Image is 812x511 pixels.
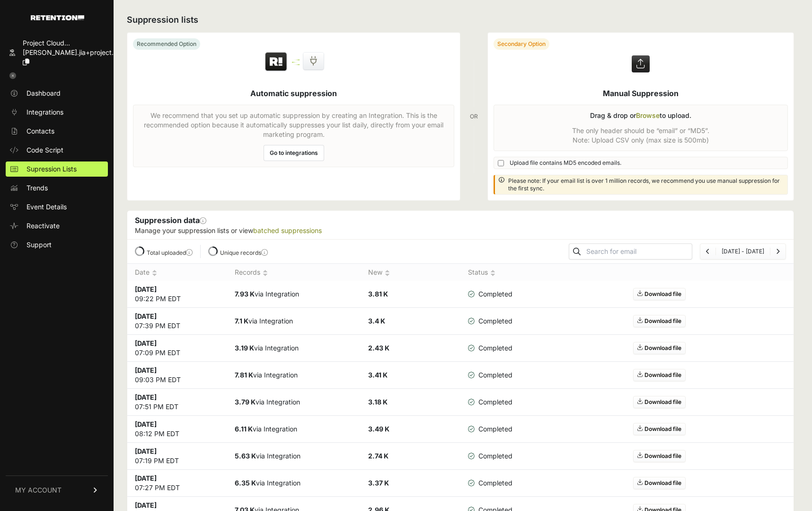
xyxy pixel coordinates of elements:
[468,370,512,380] span: Completed
[633,477,686,489] a: Download file
[470,32,478,201] div: OR
[368,371,388,379] strong: 3.41 K
[26,108,63,117] span: Integrations
[127,335,227,362] td: 07:09 PM EDT
[135,339,157,347] strong: [DATE]
[127,264,227,281] th: Date
[368,317,385,325] strong: 3.4 K
[468,316,512,326] span: Completed
[368,425,389,433] strong: 3.49 K
[26,145,63,155] span: Code Script
[235,425,253,433] strong: 6.11 K
[235,398,256,406] strong: 3.79 K
[135,312,157,320] strong: [DATE]
[490,269,495,277] img: no_sort-eaf950dc5ab64cae54d48a5578032e96f70b2ecb7d747501f34c8f2db400fb66.gif
[135,474,157,482] strong: [DATE]
[633,369,686,381] a: Download file
[292,59,300,61] img: integration
[227,389,361,416] td: via Integration
[250,88,337,99] h5: Automatic suppression
[253,226,322,234] a: batched suppressions
[368,479,389,487] strong: 3.37 K
[127,308,227,335] td: 07:39 PM EDT
[227,362,361,389] td: via Integration
[776,248,780,255] a: Next
[227,416,361,443] td: via Integration
[133,38,200,50] div: Recommended Option
[26,221,60,231] span: Reactivate
[135,285,157,293] strong: [DATE]
[368,398,388,406] strong: 3.18 K
[6,143,108,158] a: Code Script
[26,89,61,98] span: Dashboard
[26,183,48,193] span: Trends
[23,38,117,48] div: Project Cloud...
[135,393,157,401] strong: [DATE]
[227,308,361,335] td: via Integration
[292,62,300,63] img: integration
[139,111,448,139] p: We recommend that you set up automatic suppression by creating an Integration. This is the recomm...
[6,161,108,177] a: Supression Lists
[368,452,388,460] strong: 2.74 K
[135,420,157,428] strong: [DATE]
[127,281,227,308] td: 09:22 PM EDT
[6,199,108,215] a: Event Details
[584,245,692,258] input: Search for email
[152,269,157,277] img: no_sort-eaf950dc5ab64cae54d48a5578032e96f70b2ecb7d747501f34c8f2db400fb66.gif
[235,344,254,352] strong: 3.19 K
[220,249,268,256] label: Unique records
[227,281,361,308] td: via Integration
[715,248,770,255] li: [DATE] - [DATE]
[235,479,256,487] strong: 6.35 K
[127,470,227,497] td: 07:27 PM EDT
[235,317,248,325] strong: 7.1 K
[135,447,157,455] strong: [DATE]
[15,485,62,495] span: MY ACCOUNT
[127,416,227,443] td: 08:12 PM EDT
[468,478,512,488] span: Completed
[6,105,108,120] a: Integrations
[633,423,686,435] a: Download file
[633,396,686,408] a: Download file
[26,164,77,174] span: Supression Lists
[361,264,460,281] th: New
[633,450,686,462] a: Download file
[385,269,390,277] img: no_sort-eaf950dc5ab64cae54d48a5578032e96f70b2ecb7d747501f34c8f2db400fb66.gif
[468,289,512,299] span: Completed
[6,218,108,233] a: Reactivate
[460,264,527,281] th: Status
[127,389,227,416] td: 07:51 PM EDT
[227,264,361,281] th: Records
[6,86,108,101] a: Dashboard
[706,248,710,255] a: Previous
[135,501,157,509] strong: [DATE]
[368,290,388,298] strong: 3.81 K
[147,249,193,256] label: Total uploaded
[31,15,84,20] img: Retention.com
[127,211,794,239] div: Suppression data
[227,335,361,362] td: via Integration
[6,36,108,70] a: Project Cloud... [PERSON_NAME].jia+project...
[26,126,54,136] span: Contacts
[6,180,108,196] a: Trends
[633,315,686,327] a: Download file
[264,145,324,161] a: Go to integrations
[468,451,512,461] span: Completed
[23,48,117,56] span: [PERSON_NAME].jia+project...
[235,371,253,379] strong: 7.81 K
[700,243,786,260] nav: Page navigation
[26,202,67,212] span: Event Details
[633,288,686,300] a: Download file
[6,237,108,252] a: Support
[263,269,268,277] img: no_sort-eaf950dc5ab64cae54d48a5578032e96f70b2ecb7d747501f34c8f2db400fb66.gif
[6,475,108,504] a: MY ACCOUNT
[227,470,361,497] td: via Integration
[235,452,256,460] strong: 5.63 K
[264,52,288,72] img: Retention
[6,124,108,139] a: Contacts
[135,226,786,235] p: Manage your suppression lists or view
[468,397,512,407] span: Completed
[510,159,621,167] span: Upload file contains MD5 encoded emails.
[368,344,389,352] strong: 2.43 K
[498,160,504,166] input: Upload file contains MD5 encoded emails.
